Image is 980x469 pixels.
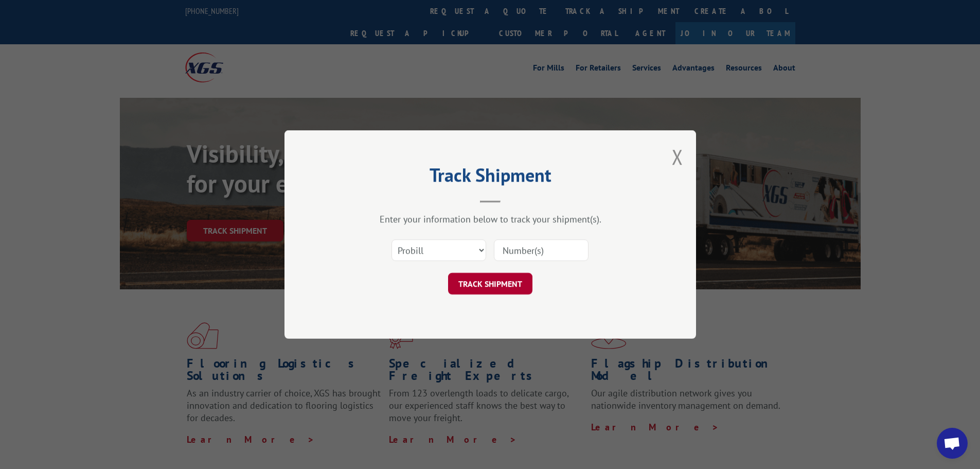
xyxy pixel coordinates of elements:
input: Number(s) [494,239,589,261]
button: Close modal [672,143,683,170]
div: Enter your information below to track your shipment(s). [336,213,645,225]
button: TRACK SHIPMENT [448,273,532,294]
div: Open chat [937,428,968,459]
h2: Track Shipment [336,168,645,187]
